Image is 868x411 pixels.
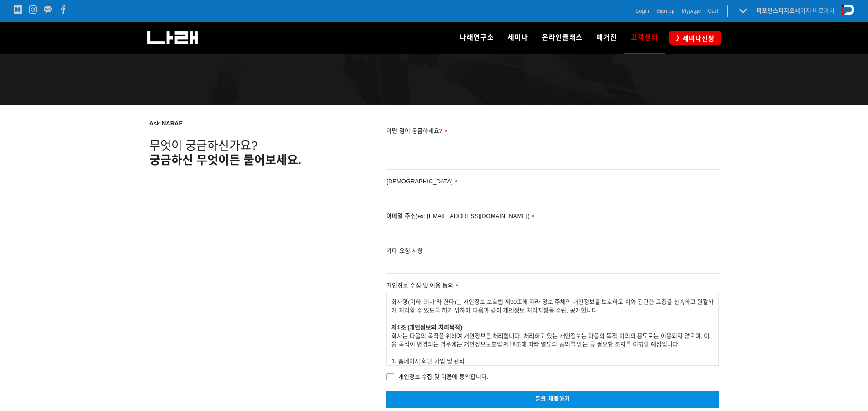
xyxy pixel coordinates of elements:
[669,31,721,44] a: 세미나신청
[453,22,501,54] a: 나래연구소
[386,281,719,291] label: 개인정보 수집 및 이용 동의
[590,22,624,54] a: 매거진
[631,30,658,45] span: 고객센터
[386,246,719,256] label: 기타 요청 사항
[596,33,617,42] span: 매거진
[386,126,719,136] label: 어떤 점이 궁금하세요?
[535,22,590,54] a: 온라인클래스
[386,177,719,187] label: [DEMOGRAPHIC_DATA]
[636,6,649,16] a: Login
[149,153,302,167] span: 궁금하신 무엇이든 물어보세요.
[708,6,718,16] a: Cart
[508,33,528,42] span: 세미나
[149,139,258,152] span: 무엇이 궁금하신가요?
[386,293,719,366] div: 회사명(이하 ‘회사’라 한다)는 개인정보 보호법 제30조에 따라 정보 주체의 개인정보를 보호하고 이와 관련한 고충을 신속하고 원활하게 처리할 수 있도록 하기 위하여 다음과 같...
[624,22,665,54] a: 고객센터
[391,324,462,331] strong: 제1조 (개인정보의 처리목적)
[460,33,494,42] span: 나래연구소
[386,211,719,221] label: 이메일 주소(ex: [EMAIL_ADDRESS][DOMAIN_NAME])
[680,34,714,43] span: 세미나신청
[542,33,583,42] span: 온라인클래스
[149,120,183,127] strong: Ask NARAE
[656,6,675,16] a: Sign up
[682,6,701,16] a: Mypage
[386,391,719,408] a: 문의 제출하기
[386,372,488,382] span: 개인정보 수집 및 이용에 동의합니다.
[756,7,795,14] strong: 퍼포먼스피지오
[756,7,835,14] a: 퍼포먼스피지오페이지 바로가기
[501,22,535,54] a: 세미나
